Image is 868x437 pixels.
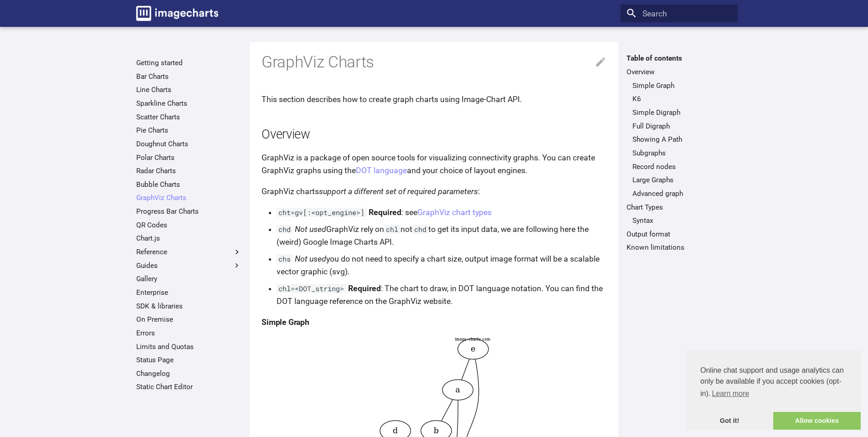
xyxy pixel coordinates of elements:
[262,93,606,106] p: This section describes how to create graph charts using Image-Chart API.
[295,254,326,263] em: Not used
[136,126,241,135] a: Pie Charts
[632,216,732,225] a: Syntax
[136,247,241,257] label: Reference
[686,412,773,430] a: dismiss cookie message
[136,166,241,175] a: Radar Charts
[277,206,606,219] p: : see
[632,189,732,198] a: Advanced graph
[277,252,606,278] p: you do not need to specify a chart size, output image format will be a scalable vector graphic (s...
[632,162,732,171] a: Record nodes
[773,412,861,430] a: allow cookies
[136,207,241,216] a: Progress Bar Charts
[277,225,293,234] code: chd
[295,225,326,234] em: Not used
[136,355,241,365] a: Status Page
[136,342,241,351] a: Limits and Quotas
[710,387,750,401] a: learn more about cookies
[627,216,732,225] nav: Chart Types
[627,243,732,252] a: Known limitations
[136,139,241,149] a: Doughnut Charts
[136,153,241,162] a: Polar Charts
[262,185,606,198] p: GraphViz charts :
[136,369,241,378] a: Changelog
[632,149,732,158] a: Subgraphs
[262,316,606,329] h4: Simple Graph
[262,151,606,177] p: GraphViz is a package of open source tools for visualizing connectivity graphs. You can create Gr...
[627,67,732,77] a: Overview
[136,99,241,108] a: Sparkline Charts
[136,329,241,338] a: Errors
[621,54,738,63] label: Table of contents
[319,187,478,196] em: support a different set of required parameters
[136,261,241,270] label: Guides
[277,223,606,248] p: GraphViz rely on not to get its input data, we are following here the (weird) Google Image Charts...
[136,113,241,122] a: Scatter Charts
[412,225,429,234] code: chd
[136,180,241,189] a: Bubble Charts
[262,126,606,144] h2: Overview
[348,284,381,293] strong: Required
[136,288,241,297] a: Enterprise
[632,81,732,90] a: Simple Graph
[632,94,732,103] a: K6
[621,54,738,252] nav: Table of contents
[277,254,293,263] code: chs
[136,382,241,391] a: Static Chart Editor
[136,193,241,202] a: GraphViz Charts
[621,5,738,23] input: Search
[686,350,861,430] div: cookieconsent
[632,135,732,144] a: Showing A Path
[277,282,606,308] p: : The chart to draw, in DOT language notation. You can find the DOT language reference on the Gra...
[136,6,218,21] img: logo
[369,208,401,217] strong: Required
[132,2,222,25] a: Image-Charts documentation
[136,221,241,230] a: QR Codes
[627,203,732,212] a: Chart Types
[136,58,241,67] a: Getting started
[277,284,346,293] code: chl=<DOT_string>
[417,208,492,217] a: GraphViz chart types
[632,175,732,185] a: Large Graphs
[136,315,241,324] a: On Premise
[136,234,241,243] a: Chart.js
[262,52,606,73] h1: GraphViz Charts
[384,225,401,234] code: chl
[136,72,241,81] a: Bar Charts
[277,208,367,217] code: cht=gv[:<opt_engine>]
[627,81,732,198] nav: Overview
[136,274,241,283] a: Gallery
[136,302,241,311] a: SDK & libraries
[136,85,241,94] a: Line Charts
[627,230,732,239] a: Output format
[700,365,846,401] span: Online chat support and usage analytics can only be available if you accept cookies (opt-in).
[356,166,407,175] a: DOT language
[632,108,732,117] a: Simple Digraph
[632,122,732,131] a: Full Digraph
